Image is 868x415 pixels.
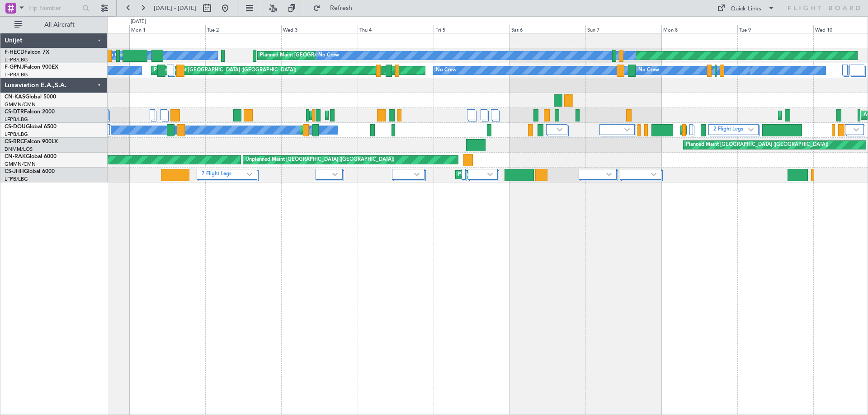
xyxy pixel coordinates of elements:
[458,168,600,182] div: Planned Maint [GEOGRAPHIC_DATA] ([GEOGRAPHIC_DATA])
[131,18,146,26] div: [DATE]
[5,71,28,78] a: LFPB/LBG
[281,25,357,33] div: Wed 3
[5,154,57,159] a: CN-RAKGlobal 6000
[5,56,28,63] a: LFPB/LBG
[5,131,28,138] a: LFPB/LBG
[328,108,435,122] div: Planned Maint [GEOGRAPHIC_DATA] (Ataturk)
[686,138,828,152] div: Planned Maint [GEOGRAPHIC_DATA] ([GEOGRAPHIC_DATA])
[245,153,394,167] div: Unplanned Maint [GEOGRAPHIC_DATA] ([GEOGRAPHIC_DATA])
[302,123,445,137] div: Planned Maint [GEOGRAPHIC_DATA] ([GEOGRAPHIC_DATA])
[5,94,25,100] span: CN-KAS
[5,109,55,115] a: CS-DTRFalcon 2000
[661,25,737,33] div: Mon 8
[748,128,754,131] img: arrow-gray.svg
[557,128,562,131] img: arrow-gray.svg
[585,25,661,33] div: Sun 7
[318,49,339,62] div: No Crew
[129,25,205,33] div: Mon 1
[651,173,656,176] img: arrow-gray.svg
[5,139,58,145] a: CS-RRCFalcon 900LX
[713,126,748,134] label: 2 Flight Legs
[624,128,630,131] img: arrow-gray.svg
[731,5,761,14] div: Quick Links
[5,94,56,100] a: CN-KASGlobal 5000
[309,1,363,15] button: Refresh
[509,25,585,33] div: Sat 6
[854,128,859,131] img: arrow-gray.svg
[5,161,36,168] a: GMMN/CMN
[606,173,612,176] img: arrow-gray.svg
[5,50,49,55] a: F-HECDFalcon 7X
[260,49,402,62] div: Planned Maint [GEOGRAPHIC_DATA] ([GEOGRAPHIC_DATA])
[358,25,434,33] div: Thu 4
[202,171,247,178] label: 7 Flight Legs
[247,173,252,176] img: arrow-gray.svg
[332,173,338,176] img: arrow-gray.svg
[5,146,33,153] a: DNMM/LOS
[5,169,24,174] span: CS-JHH
[5,101,36,108] a: GMMN/CMN
[487,173,493,176] img: arrow-gray.svg
[28,1,80,15] input: Trip Number
[5,116,28,123] a: LFPB/LBG
[5,109,24,115] span: CS-DTR
[24,22,95,28] span: All Aircraft
[712,1,779,15] button: Quick Links
[5,139,24,145] span: CS-RRC
[5,124,26,130] span: CS-DOU
[414,173,420,176] img: arrow-gray.svg
[638,64,659,77] div: No Crew
[154,4,196,12] span: [DATE] - [DATE]
[205,25,281,33] div: Tue 2
[5,65,58,70] a: F-GPNJFalcon 900EX
[5,154,26,159] span: CN-RAK
[5,50,24,55] span: F-HECD
[154,64,296,77] div: Planned Maint [GEOGRAPHIC_DATA] ([GEOGRAPHIC_DATA])
[434,25,509,33] div: Fri 5
[5,169,55,174] a: CS-JHHGlobal 6000
[5,65,24,70] span: F-GPNJ
[5,124,57,130] a: CS-DOUGlobal 6500
[5,176,28,182] a: LFPB/LBG
[737,25,813,33] div: Tue 9
[10,18,98,32] button: All Aircraft
[436,64,457,77] div: No Crew
[322,5,360,11] span: Refresh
